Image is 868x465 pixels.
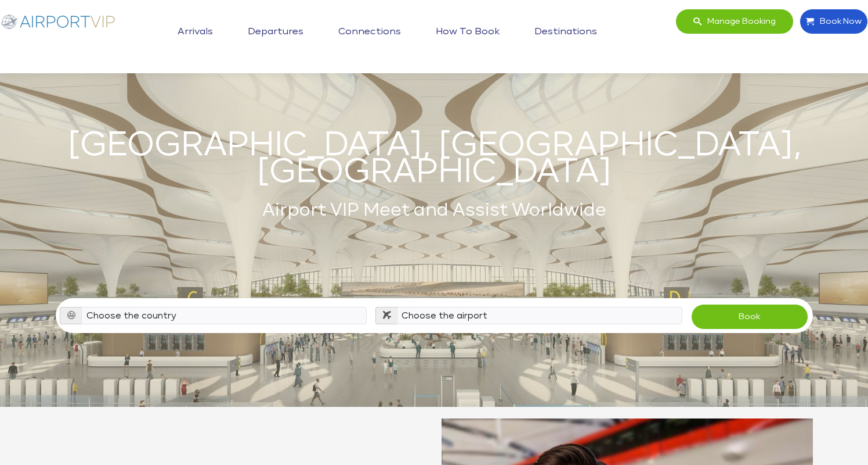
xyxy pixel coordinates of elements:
a: Manage booking [675,9,794,34]
span: Book Now [814,9,862,34]
button: Book [691,304,809,330]
a: Arrivals [175,17,216,46]
a: Connections [335,17,404,46]
a: Departures [245,17,306,46]
a: Destinations [531,17,600,46]
a: Book Now [800,9,868,34]
h2: Airport VIP Meet and Assist Worldwide [56,198,813,224]
h1: [GEOGRAPHIC_DATA], [GEOGRAPHIC_DATA], [GEOGRAPHIC_DATA] [56,133,813,186]
span: Manage booking [701,9,776,34]
a: How to book [433,17,502,46]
